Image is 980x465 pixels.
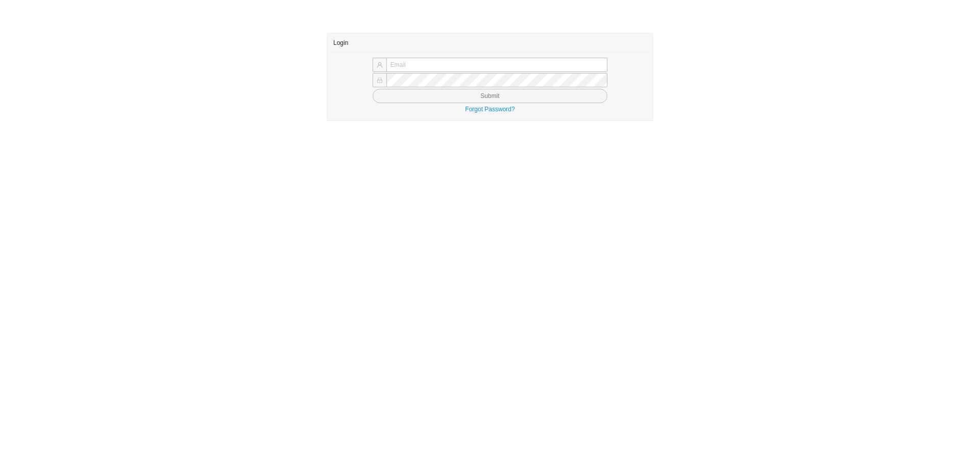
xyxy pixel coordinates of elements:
[377,77,383,83] span: lock
[333,33,647,52] div: Login
[377,62,383,68] span: user
[373,89,607,103] button: Submit
[386,58,607,72] input: Email
[465,106,514,113] a: Forgot Password?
